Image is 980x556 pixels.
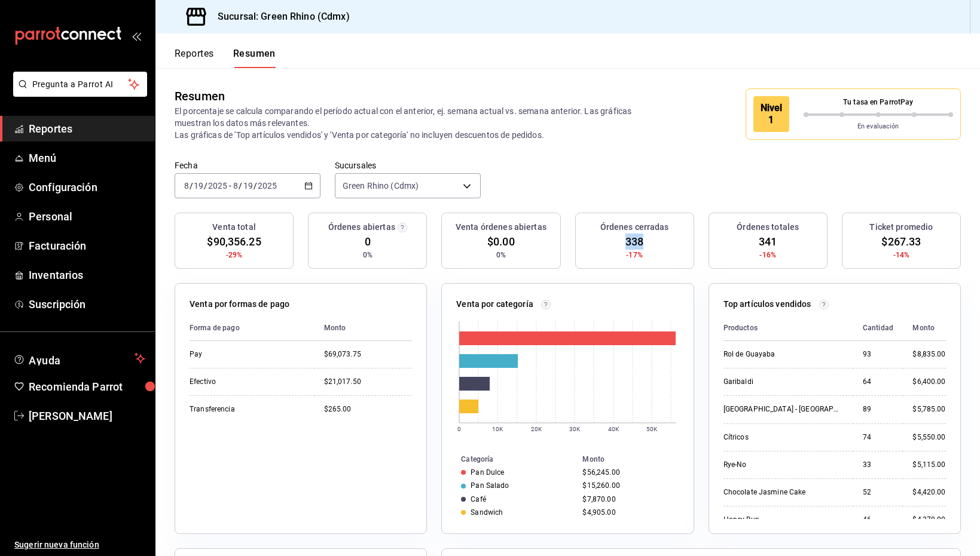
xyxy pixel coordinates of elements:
div: $5,785.00 [912,404,946,414]
div: $56,245.00 [582,468,674,477]
div: Pan Salado [471,481,509,490]
button: Reportes [175,48,214,68]
div: 74 [863,432,894,443]
div: Café [471,495,486,503]
div: Sandwich [471,508,503,517]
div: $4,420.00 [912,487,946,497]
h3: Sucursal: Green Rhino (Cdmx) [208,10,350,24]
h3: Venta órdenes abiertas [456,221,547,234]
span: / [239,181,242,191]
button: open_drawer_menu [132,31,141,41]
span: Reportes [29,121,145,137]
span: $267.33 [881,234,921,250]
text: 10K [492,426,503,432]
span: 0% [363,250,373,260]
span: [PERSON_NAME] [29,408,145,424]
input: ---- [257,181,277,191]
span: 0 [365,234,371,250]
div: $8,835.00 [912,349,946,360]
span: Inventarios [29,267,145,283]
input: -- [243,181,254,191]
div: Rol de Guayaba [723,349,843,360]
span: / [190,181,193,191]
div: Honey Bun [723,515,843,525]
h3: Venta total [212,221,255,234]
div: $265.00 [324,404,413,414]
span: -29% [226,250,243,260]
p: Top artículos vendidos [723,298,811,311]
th: Monto [903,315,946,341]
input: -- [193,181,204,191]
div: [GEOGRAPHIC_DATA] - [GEOGRAPHIC_DATA] [723,404,843,414]
div: $4,370.00 [912,515,946,525]
span: 338 [625,234,643,250]
div: Garibaldi [723,377,843,387]
span: Menú [29,150,145,166]
span: Facturación [29,238,145,254]
div: $7,870.00 [582,495,674,503]
div: 52 [863,487,894,497]
text: 20K [531,426,542,432]
div: Pay [190,349,305,360]
div: 89 [863,404,894,414]
span: -14% [893,250,910,260]
div: Pan Dulce [471,468,504,477]
p: El porcentaje se calcula comparando el período actual con el anterior, ej. semana actual vs. sema... [175,105,633,141]
span: / [204,181,207,191]
span: / [254,181,257,191]
div: Cítricos [723,432,843,443]
div: $5,115.00 [912,460,946,470]
div: 64 [863,377,894,387]
div: Efectivo [190,377,305,387]
div: $5,550.00 [912,432,946,443]
button: Pregunta a Parrot AI [13,72,147,97]
span: 341 [759,234,777,250]
th: Monto [578,453,693,466]
span: Pregunta a Parrot AI [32,78,129,91]
button: Resumen [233,48,276,68]
div: $15,260.00 [582,481,674,490]
span: $90,356.25 [207,234,261,250]
div: $6,400.00 [912,377,946,387]
div: $4,905.00 [582,508,674,517]
div: $69,073.75 [324,349,413,360]
div: Transferencia [190,404,305,414]
div: navigation tabs [175,48,276,68]
span: -17% [626,250,643,260]
span: Green Rhino (Cdmx) [343,180,419,192]
span: Recomienda Parrot [29,379,145,395]
p: Venta por formas de pago [190,298,289,311]
p: En evaluación [804,122,954,132]
th: Cantidad [853,315,903,341]
h3: Órdenes cerradas [600,221,669,234]
th: Categoría [442,453,578,466]
input: -- [184,181,190,191]
div: Nivel 1 [753,96,789,132]
th: Monto [315,315,413,341]
div: Resumen [175,87,225,105]
text: 40K [608,426,619,432]
p: Venta por categoría [456,298,533,311]
span: $0.00 [487,234,515,250]
div: 93 [863,349,894,360]
text: 50K [646,426,658,432]
label: Fecha [175,161,320,170]
span: 0% [496,250,506,260]
span: Sugerir nueva función [14,539,145,551]
text: 0 [457,426,461,432]
span: Configuración [29,179,145,195]
div: 33 [863,460,894,470]
p: Tu tasa en ParrotPay [804,97,954,107]
th: Productos [723,315,853,341]
text: 30K [569,426,581,432]
h3: Órdenes abiertas [328,221,395,234]
h3: Órdenes totales [737,221,799,234]
div: Chocolate Jasmine Cake [723,487,843,497]
span: - [229,181,231,191]
span: Personal [29,208,145,225]
div: 46 [863,515,894,525]
span: -16% [759,250,776,260]
label: Sucursales [335,161,481,170]
input: ---- [207,181,228,191]
div: $21,017.50 [324,377,413,387]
